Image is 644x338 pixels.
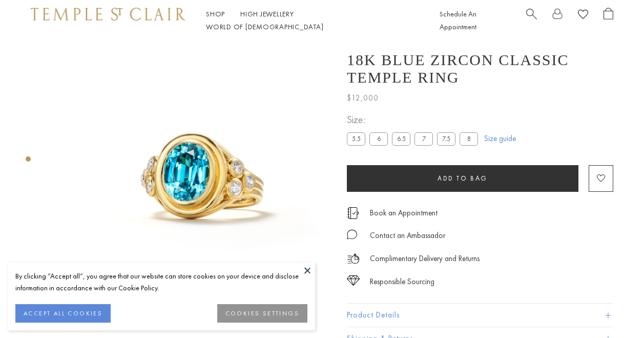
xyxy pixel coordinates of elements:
[438,174,488,183] span: Add to bag
[369,132,388,145] label: 6
[347,252,360,265] img: icon_delivery.svg
[370,252,480,265] p: Complimentary Delivery and Returns
[206,8,417,33] nav: Main navigation
[347,91,379,105] span: $12,000
[392,132,410,145] label: 6.5
[15,304,111,323] button: ACCEPT ALL COOKIES
[240,9,294,18] a: High JewelleryHigh Jewellery
[460,132,478,145] label: 8
[347,51,613,86] h1: 18K Blue Zircon Classic Temple Ring
[206,9,225,18] a: ShopShop
[604,8,613,33] a: Open Shopping Bag
[347,207,359,219] img: icon_appointment.svg
[347,275,360,286] img: icon_sourcing.svg
[26,154,31,170] div: Product gallery navigation
[370,207,438,218] a: Book an Appointment
[67,41,331,306] img: 18K Blue Zircon Classic Temple Ring
[347,132,365,145] label: 5.5
[217,304,307,323] button: COOKIES SETTINGS
[440,9,476,31] a: Schedule An Appointment
[484,133,516,144] a: Size guide
[206,22,323,31] a: World of [DEMOGRAPHIC_DATA]World of [DEMOGRAPHIC_DATA]
[347,165,578,192] button: Add to bag
[414,132,433,145] label: 7
[347,229,357,240] img: MessageIcon-01_2.svg
[526,8,537,33] a: Search
[15,270,307,294] div: By clicking “Accept all”, you agree that our website can store cookies on your device and disclos...
[578,8,588,24] a: View Wishlist
[347,304,613,327] button: Product Details
[437,132,455,145] label: 7.5
[370,275,434,288] div: Responsible Sourcing
[31,8,185,20] img: Temple St. Clair
[347,111,482,128] span: Size:
[370,229,445,242] div: Contact an Ambassador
